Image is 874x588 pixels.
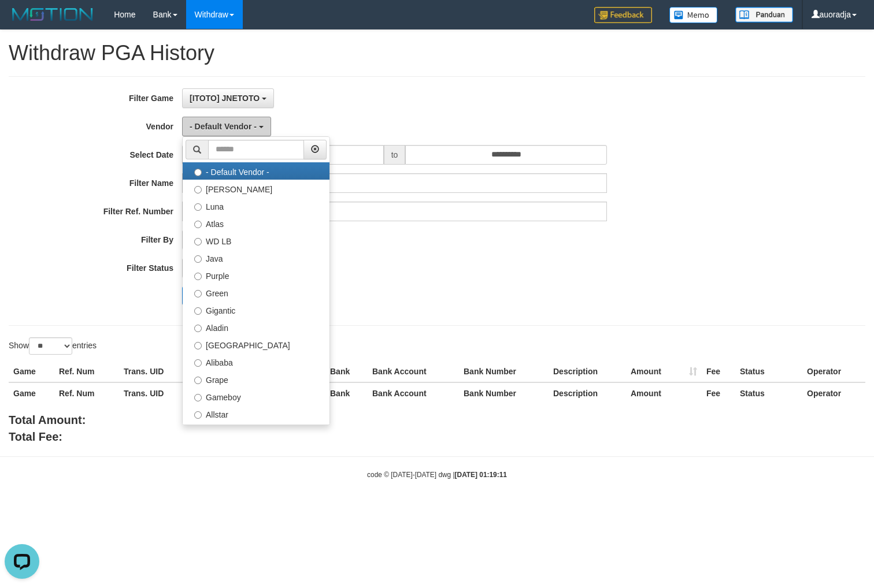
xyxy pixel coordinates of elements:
th: Status [735,382,802,404]
small: code © [DATE]-[DATE] dwg | [367,471,507,479]
label: Atlas [183,214,329,232]
input: WD LB [194,238,202,245]
label: Gameboy [183,388,329,405]
th: Bank [325,361,368,382]
th: Bank Number [459,361,549,382]
th: Ref. Num [54,361,119,382]
img: Feedback.jpg [594,7,652,23]
input: [PERSON_NAME] [194,186,202,193]
input: Gigantic [194,307,202,315]
label: Alibaba [183,353,329,370]
th: Status [735,361,802,382]
input: Purple [194,273,202,280]
th: Description [549,361,626,382]
th: Amount [626,382,702,404]
select: Showentries [29,337,72,355]
label: Grape [183,370,329,388]
label: WD LB [183,232,329,249]
label: Java [183,249,329,266]
button: Open LiveChat chat widget [5,5,39,39]
input: Grape [194,377,202,384]
th: Operator [802,382,865,404]
h1: Withdraw PGA History [9,42,865,65]
input: Java [194,255,202,263]
th: Game [9,361,54,382]
th: Game [9,382,54,404]
input: Alibaba [194,359,202,367]
b: Total Fee: [9,430,62,443]
img: MOTION_logo.png [9,6,97,23]
th: Amount [626,361,702,382]
th: Fee [702,382,735,404]
th: Trans. UID [119,382,190,404]
button: [ITOTO] JNETOTO [182,88,274,108]
th: Operator [802,361,865,382]
label: - Default Vendor - [183,162,329,180]
th: Bank Account [368,382,459,404]
th: Bank Account [368,361,459,382]
input: Gameboy [194,394,202,401]
label: [PERSON_NAME] [183,180,329,197]
th: Ref. Num [54,382,119,404]
input: Allstar [194,411,202,419]
span: [ITOTO] JNETOTO [190,94,260,103]
label: Xtr [183,422,329,440]
img: Button%20Memo.svg [669,7,718,23]
input: - Default Vendor - [194,169,202,176]
label: Green [183,284,329,301]
input: [GEOGRAPHIC_DATA] [194,342,202,349]
input: Aladin [194,325,202,332]
input: Green [194,290,202,297]
label: Purple [183,266,329,284]
th: Bank Number [459,382,549,404]
label: Aladin [183,318,329,336]
th: Fee [702,361,735,382]
img: panduan.png [735,7,793,23]
span: to [384,145,406,165]
strong: [DATE] 01:19:11 [455,471,507,479]
th: Trans. UID [119,361,190,382]
label: Allstar [183,405,329,422]
input: Luna [194,203,202,211]
th: Bank [325,382,368,404]
label: Gigantic [183,301,329,318]
b: Total Amount: [9,414,86,426]
label: [GEOGRAPHIC_DATA] [183,336,329,353]
input: Atlas [194,221,202,228]
th: Description [549,382,626,404]
label: Show entries [9,337,97,355]
button: - Default Vendor - [182,117,271,136]
label: Luna [183,197,329,214]
span: - Default Vendor - [190,122,257,131]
